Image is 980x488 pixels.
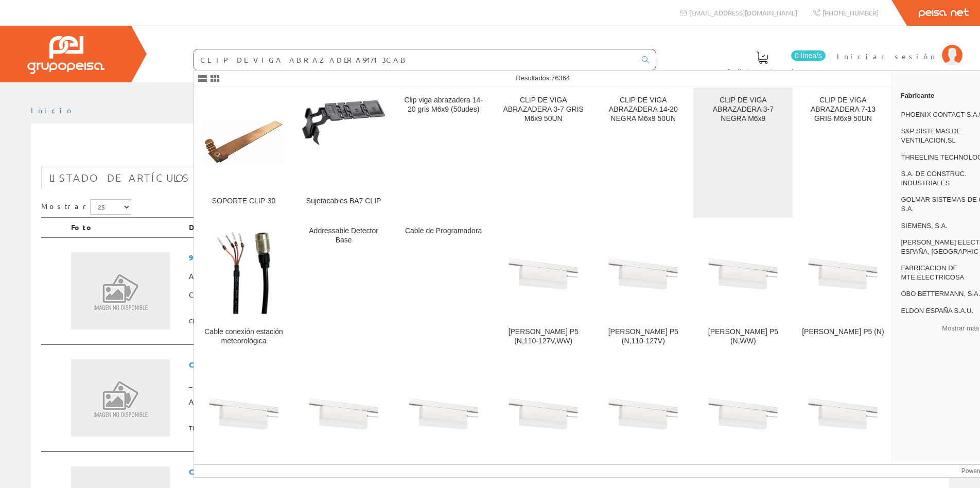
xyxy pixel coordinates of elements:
[402,96,485,114] div: Clip viga abrazadera 14-20 gris M6x9 (50udes)
[294,218,393,358] a: Addressable Detector Base
[801,96,884,124] div: CLIP DE VIGA ABRAZADERA 7-13 GRIS M6x9 50UN
[402,376,485,450] img: CARRIL LD P5 (RAL9006,WW)
[189,374,935,393] span: ____
[502,376,585,450] img: CARRIL LD P5 (RAL9006)
[189,248,935,267] span: 914206CAB
[41,166,198,190] a: Listado de artículos
[189,355,935,374] span: CLP2020
[502,96,585,124] div: CLIP DE VIGA ABRAZADERA 3-7 GRIS M6x9 50UN
[702,96,784,124] div: CLIP DE VIGA ABRAZADERA 3-7 NEGRA M6x9
[189,267,935,286] span: A0000580
[302,100,385,183] img: Sujetacables BA7 CLIP
[194,49,636,70] input: Buscar ...
[189,420,935,437] span: TEKNOMEGA IBERIA, S.L.
[727,66,797,76] span: Pedido actual
[837,51,937,61] span: Iniciar sesión
[702,236,784,310] img: CARRIL LD P5 (N,WW)
[494,88,593,218] a: CLIP DE VIGA ABRAZADERA 3-7 GRIS M6x9 50UN
[202,327,285,346] div: Cable conexión estación meteorológica
[837,43,962,53] a: Iniciar sesión
[502,236,585,310] img: CARRIL LD P5 (N,110-127V,WW)
[394,88,493,218] a: Clip viga abrazadera 14-20 gris M6x9 (50udes)
[202,376,285,450] img: CARRIL LD P5 (RAL9006,110-127V,WW)
[394,218,493,358] a: Cable de Programadora
[689,8,797,17] span: [EMAIL_ADDRESS][DOMAIN_NAME]
[502,327,585,346] div: [PERSON_NAME] P5 (N,110-127V,WW)
[494,218,593,358] a: CARRIL LD P5 (N,110-127V,WW) [PERSON_NAME] P5 (N,110-127V,WW)
[791,50,826,61] span: 0 línea/s
[194,88,293,218] a: SOPORTE CLIP-30 SOPORTE CLIP-30
[189,462,935,481] span: CLP2010
[822,8,879,17] span: [PHONE_NUMBER]
[402,226,485,236] div: Cable de Programadora
[793,218,892,358] a: CARRIL LD P5 (N) [PERSON_NAME] P5 (N)
[593,88,693,218] a: CLIP DE VIGA ABRAZADERA 14-20 NEGRA M6x9 50UN
[71,359,170,437] img: Sin Imagen Disponible
[516,74,570,82] span: Resultados:
[793,88,892,218] a: CLIP DE VIGA ABRAZADERA 7-13 GRIS M6x9 50UN
[702,376,784,450] img: CARRIL LD P5 (B,110-127V)
[90,199,131,215] select: Mostrar
[602,236,685,310] img: CARRIL LD P5 (N,110-127V)
[27,36,104,74] img: Grupo Peisa
[202,197,285,206] div: SOPORTE CLIP-30
[194,218,293,358] a: Cable conexión estación meteorológica Cable conexión estación meteorológica
[189,393,935,411] span: ABRAZADERA SIN TORNILLO ? CLIP ESP.8-14 MM PARA VIGA CON FIJATUBO Ø22÷30
[593,218,693,358] a: CARRIL LD P5 (N,110-127V) [PERSON_NAME] P5 (N,110-127V)
[294,88,393,218] a: Sujetacables BA7 CLIP Sujetacables BA7 CLIP
[31,106,75,115] a: Inicio
[602,376,685,450] img: CARRIL LD P5 (B,110-127V,WW)
[302,226,385,245] div: Addressable Detector Base
[202,118,285,166] img: SOPORTE CLIP-30
[67,218,185,237] th: Foto
[602,96,685,124] div: CLIP DE VIGA ABRAZADERA 14-20 NEGRA M6x9 50UN
[801,327,884,337] div: [PERSON_NAME] P5 (N)
[702,327,784,346] div: [PERSON_NAME] P5 (N,WW)
[189,312,935,329] span: CELO FIJACIONES, S.L.
[71,252,170,329] img: Sin Imagen Disponible
[302,376,385,450] img: CARRIL LD P5 (RAL9006,110-127V)
[189,286,935,304] span: Clip viga abrazadera 14-20 gris M6x9 (50udes)
[41,199,131,215] label: Mostrar
[693,218,793,358] a: CARRIL LD P5 (N,WW) [PERSON_NAME] P5 (N,WW)
[602,327,685,346] div: [PERSON_NAME] P5 (N,110-127V)
[202,232,285,315] img: Cable conexión estación meteorológica
[185,218,939,237] th: Datos
[302,197,385,206] div: Sujetacables BA7 CLIP
[551,74,570,82] span: 76364
[801,376,884,450] img: CARRIL LD P5 (B,WW)
[693,88,793,218] a: CLIP DE VIGA ABRAZADERA 3-7 NEGRA M6x9
[801,236,884,310] img: CARRIL LD P5 (N)
[41,140,939,161] h1: CLIP DE VIGA ABRAZADERA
